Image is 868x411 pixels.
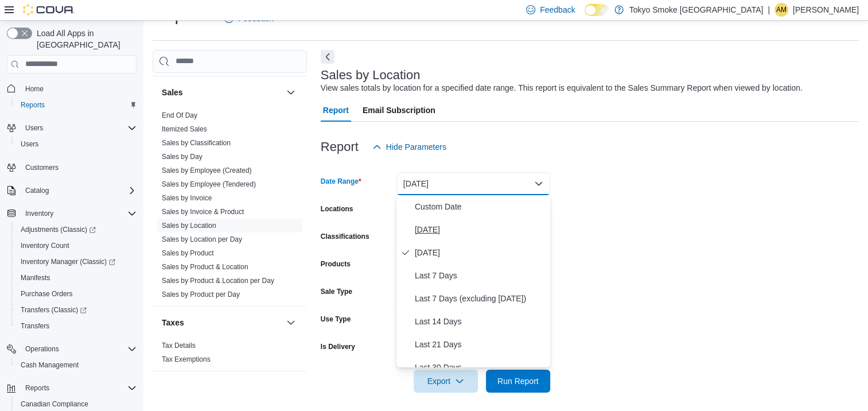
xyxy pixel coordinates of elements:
label: Is Delivery [321,342,355,351]
a: Inventory Manager (Classic) [16,255,120,269]
button: Reports [2,380,141,396]
button: Inventory [2,205,141,222]
span: Cash Management [16,358,137,372]
a: Sales by Product & Location [162,263,248,271]
button: Taxes [162,317,282,328]
span: Manifests [16,271,137,285]
button: Users [21,121,48,135]
label: Locations [321,204,353,214]
span: Sales by Invoice & Product [162,207,244,216]
button: Users [11,136,141,152]
span: Last 30 Days [415,360,546,374]
button: Transfers [11,318,141,334]
span: Canadian Compliance [21,400,88,409]
button: Operations [2,341,141,357]
button: Operations [21,342,64,356]
h3: Sales by Location [321,68,421,82]
a: Canadian Compliance [16,397,93,411]
span: [DATE] [415,223,546,236]
a: Tax Exemptions [162,355,211,363]
button: Reports [11,97,141,113]
h3: Taxes [162,317,184,328]
a: Sales by Employee (Tendered) [162,180,256,188]
span: Inventory [25,209,53,218]
span: [DATE] [415,246,546,259]
button: Cash Management [11,357,141,373]
button: Inventory [21,207,58,220]
span: Purchase Orders [21,289,73,298]
span: Sales by Employee (Created) [162,166,252,175]
button: Purchase Orders [11,286,141,302]
span: Transfers [16,319,137,333]
button: [DATE] [396,172,550,195]
span: Dark Mode [585,16,585,17]
span: Run Report [497,375,539,387]
div: Taxes [153,339,307,371]
a: Adjustments (Classic) [16,223,100,236]
span: Reports [21,381,137,395]
span: Reports [21,100,45,110]
a: Transfers (Classic) [16,303,91,317]
button: Catalog [2,183,141,199]
a: Sales by Product & Location per Day [162,277,274,285]
button: Reports [21,381,54,395]
p: | [768,3,770,17]
a: Sales by Invoice & Product [162,208,244,216]
label: Date Range [321,177,361,186]
span: Operations [25,344,59,354]
span: Catalog [21,184,137,197]
a: Adjustments (Classic) [11,222,141,238]
span: Home [21,82,137,96]
button: Sales [284,86,298,99]
h3: Sales [162,87,183,98]
button: Customers [2,159,141,176]
span: Home [25,84,44,94]
span: Transfers [21,321,49,331]
span: Sales by Location per Day [162,235,242,244]
span: Reports [16,98,137,112]
a: Sales by Location [162,222,216,230]
span: Catalog [25,186,49,195]
label: Classifications [321,232,369,241]
h3: Report [321,140,359,154]
a: Transfers (Classic) [11,302,141,318]
span: Manifests [21,273,50,282]
a: End Of Day [162,111,197,119]
span: Last 14 Days [415,315,546,328]
span: Purchase Orders [16,287,137,301]
a: Inventory Manager (Classic) [11,254,141,270]
span: Reports [25,383,49,393]
a: Sales by Classification [162,139,231,147]
span: Sales by Location [162,221,216,230]
button: Taxes [284,316,298,329]
span: Cash Management [21,360,79,370]
button: Sales [162,87,282,98]
a: Sales by Invoice [162,194,212,202]
a: Sales by Day [162,153,203,161]
span: Inventory Count [21,241,69,250]
span: Inventory Manager (Classic) [16,255,137,269]
span: Tax Details [162,341,196,350]
span: Transfers (Classic) [21,305,87,315]
span: Sales by Employee (Tendered) [162,180,256,189]
a: Users [16,137,43,151]
span: Sales by Invoice [162,193,212,203]
div: Ashley Mousseau [774,3,788,17]
span: Customers [21,160,137,175]
a: Sales by Product [162,249,214,257]
span: Hide Parameters [386,141,446,153]
div: Select listbox [396,195,550,367]
span: Export [421,370,471,393]
span: Sales by Product [162,249,214,258]
span: Last 21 Days [415,338,546,351]
span: Report [323,99,349,122]
div: View sales totals by location for a specified date range. This report is equivalent to the Sales ... [321,82,803,94]
a: Customers [21,161,63,175]
label: Use Type [321,315,351,324]
span: Last 7 Days (excluding [DATE]) [415,292,546,305]
span: Inventory Count [16,239,137,253]
div: Sales [153,108,307,306]
input: Dark Mode [585,4,609,16]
